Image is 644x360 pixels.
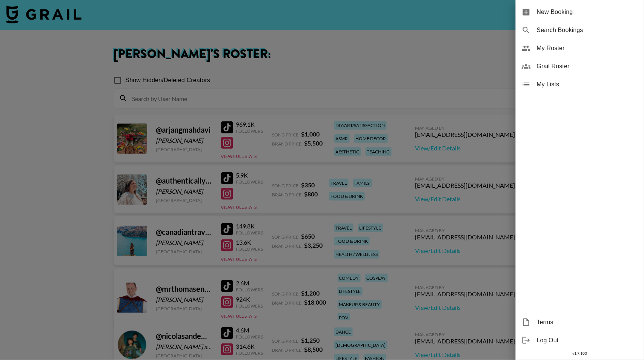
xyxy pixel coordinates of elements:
div: Terms [516,313,644,331]
span: New Booking [537,8,638,17]
div: My Lists [516,75,644,93]
span: Log Out [537,336,638,345]
span: Search Bookings [537,26,638,35]
div: v 1.7.103 [516,349,644,357]
div: Log Out [516,331,644,349]
span: Grail Roster [537,62,638,71]
div: New Booking [516,3,644,21]
span: My Lists [537,80,638,89]
span: Terms [537,318,638,327]
div: Grail Roster [516,57,644,75]
div: My Roster [516,39,644,57]
span: My Roster [537,44,638,53]
div: Search Bookings [516,21,644,39]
